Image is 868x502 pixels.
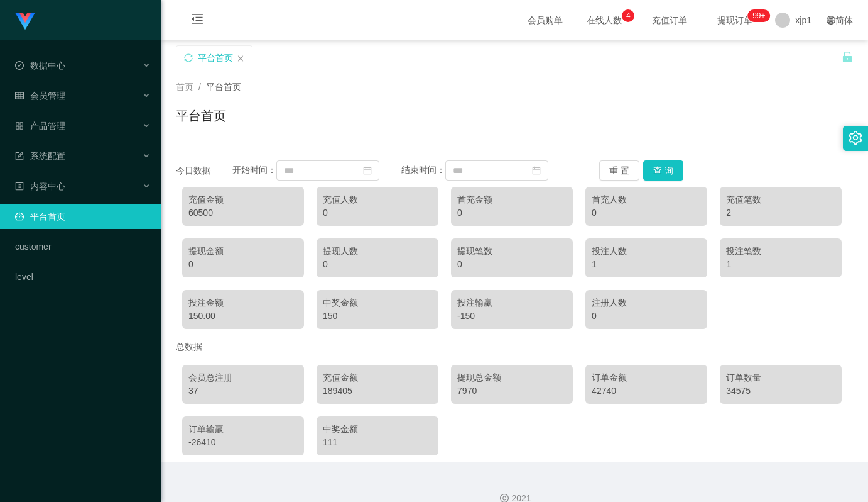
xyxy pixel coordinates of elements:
[206,82,241,92] span: 平台首页
[232,165,276,175] span: 开始时间：
[323,310,432,323] div: 150
[237,55,244,62] i: 图标: close
[15,181,65,191] span: 内容中心
[188,296,298,310] div: 投注金额
[457,296,567,310] div: 投注输赢
[176,1,219,41] i: 图标: menu-fold
[188,436,298,449] div: -26410
[726,258,835,271] div: 1
[323,245,432,258] div: 提现人数
[176,164,232,177] div: 今日数据
[580,16,628,25] span: 在线人数
[15,204,151,229] a: 图标: dashboard平台首页
[176,335,853,359] div: 总数据
[188,245,298,258] div: 提现金额
[457,193,567,206] div: 首充金额
[15,91,65,101] span: 会员管理
[15,182,24,191] i: 图标: profile
[323,423,432,436] div: 中奖金额
[15,264,151,289] a: level
[599,160,639,181] button: 重 置
[15,13,35,30] img: logo.9652507e.png
[726,384,835,398] div: 34575
[592,310,701,323] div: 0
[323,258,432,271] div: 0
[457,384,567,398] div: 7970
[457,206,567,220] div: 0
[15,121,65,131] span: 产品管理
[622,9,634,22] sup: 4
[726,206,835,220] div: 2
[363,166,372,175] i: 图标: calendar
[842,51,853,62] i: 图标: unlock
[592,206,701,220] div: 0
[747,9,770,22] sup: 222
[198,46,233,70] div: 平台首页
[188,371,298,384] div: 会员总注册
[188,310,298,323] div: 150.00
[15,61,24,70] i: 图标: check-circle-o
[15,91,24,100] i: 图标: table
[15,121,24,130] i: 图标: appstore-o
[592,193,701,206] div: 首充人数
[592,258,701,271] div: 1
[188,193,298,206] div: 充值金额
[323,371,432,384] div: 充值金额
[401,165,445,175] span: 结束时间：
[626,9,631,22] p: 4
[15,151,65,161] span: 系统配置
[592,245,701,258] div: 投注人数
[15,234,151,259] a: customer
[323,436,432,449] div: 111
[176,82,193,92] span: 首页
[15,60,65,70] span: 数据中心
[457,371,567,384] div: 提现总金额
[323,296,432,310] div: 中奖金额
[646,16,693,25] span: 充值订单
[188,206,298,220] div: 60500
[849,131,862,145] i: 图标: setting
[457,258,567,271] div: 0
[592,384,701,398] div: 42740
[15,152,24,160] i: 图标: form
[726,371,835,384] div: 订单数量
[457,245,567,258] div: 提现笔数
[457,310,567,323] div: -150
[323,206,432,220] div: 0
[323,384,432,398] div: 189405
[188,423,298,436] div: 订单输赢
[592,296,701,310] div: 注册人数
[323,193,432,206] div: 充值人数
[726,245,835,258] div: 投注笔数
[827,16,835,25] i: 图标: global
[532,166,541,175] i: 图标: calendar
[188,258,298,271] div: 0
[726,193,835,206] div: 充值笔数
[711,16,759,25] span: 提现订单
[176,106,226,125] h1: 平台首页
[592,371,701,384] div: 订单金额
[184,53,193,62] i: 图标: sync
[188,384,298,398] div: 37
[198,82,201,92] span: /
[643,160,683,181] button: 查 询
